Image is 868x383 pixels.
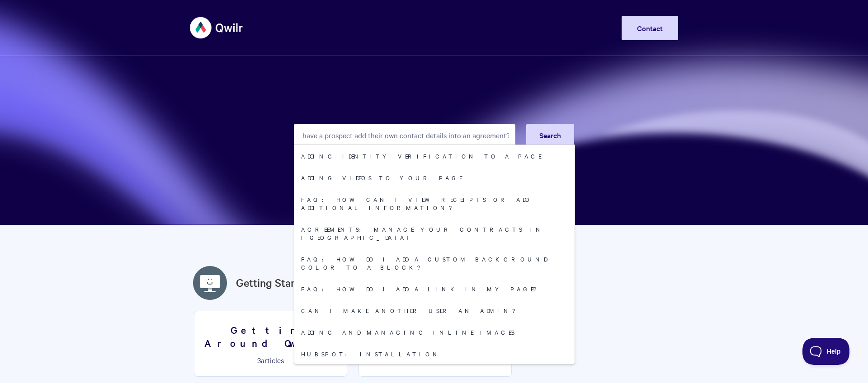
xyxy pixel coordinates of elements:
a: Contact [622,16,678,40]
a: Adding Identity Verification to a Page [294,145,575,167]
a: FAQ: How do I add a link in my page? [294,278,575,299]
input: Search the knowledge base [294,124,515,146]
p: articles [200,356,341,364]
img: Qwilr Help Center [190,11,244,45]
a: FAQ: How can I view receipts or add additional information? [294,188,575,218]
a: Adding Videos to your Page [294,167,575,188]
a: HubSpot: Installation [294,343,575,364]
a: FAQ: How do I add a custom background color to a block? [294,248,575,278]
button: Search [526,124,574,146]
iframe: Toggle Customer Support [802,338,850,365]
a: Adding and managing inline images [294,321,575,343]
span: 3 [257,355,261,365]
a: Agreements: Manage your Contracts in [GEOGRAPHIC_DATA] [294,218,575,248]
h3: Getting Around Qwilr [200,323,341,349]
a: Can I make another user an Admin? [294,299,575,321]
span: Search [539,130,561,140]
a: Getting Started [236,275,311,291]
a: Getting Around Qwilr 3articles [194,311,347,377]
